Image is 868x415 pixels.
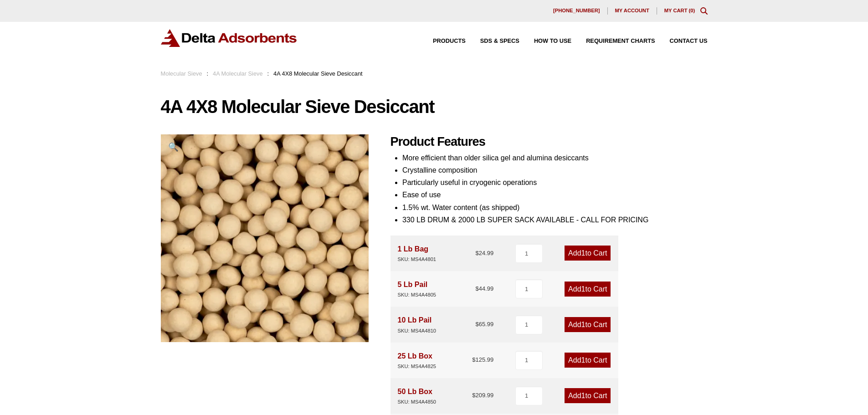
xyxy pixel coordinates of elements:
[475,250,493,256] bdi: 24.99
[565,246,611,261] a: Add1to Cart
[398,278,437,299] div: 5 Lb Pail
[161,70,202,77] a: Molecular Sieve
[565,353,611,368] a: Add1to Cart
[608,7,657,15] a: My account
[615,8,649,13] span: My account
[273,70,363,77] span: 4A 4X8 Molecular Sieve Desiccant
[553,8,600,13] span: [PHONE_NUMBER]
[168,142,179,152] span: 🔍
[581,392,586,400] span: 1
[655,38,708,44] a: Contact Us
[398,327,437,335] div: SKU: MS4A4810
[466,38,519,44] a: SDS & SPECS
[475,285,478,292] span: $
[480,38,519,44] span: SDS & SPECS
[664,8,695,13] a: My Cart (0)
[571,38,655,44] a: Requirement Charts
[402,214,708,226] li: 330 LB DRUM & 2000 LB SUPER SACK AVAILABLE - CALL FOR PRICING
[398,398,437,406] div: SKU: MS4A4850
[581,321,586,328] span: 1
[418,38,466,44] a: Products
[213,70,263,77] a: 4A Molecular Sieve
[700,7,708,15] div: Toggle Modal Content
[402,152,708,164] li: More efficient than older silica gel and alumina desiccants
[161,29,298,47] img: Delta Adsorbents
[402,176,708,189] li: Particularly useful in cryogenic operations
[475,321,493,328] bdi: 65.99
[475,285,493,292] bdi: 44.99
[398,255,437,264] div: SKU: MS4A4801
[581,249,586,257] span: 1
[402,189,708,201] li: Ease of use
[565,317,611,332] a: Add1to Cart
[581,356,586,364] span: 1
[581,285,586,293] span: 1
[402,164,708,176] li: Crystalline composition
[565,388,611,403] a: Add1to Cart
[565,282,611,297] a: Add1to Cart
[472,356,475,363] span: $
[690,8,693,13] span: 0
[398,362,437,371] div: SKU: MS4A4825
[398,291,437,299] div: SKU: MS4A4805
[472,356,493,363] bdi: 125.99
[161,97,708,116] h1: 4A 4X8 Molecular Sieve Desiccant
[475,321,478,328] span: $
[586,38,655,44] span: Requirement Charts
[472,392,493,399] bdi: 209.99
[398,314,437,335] div: 10 Lb Pail
[519,38,571,44] a: How to Use
[534,38,571,44] span: How to Use
[390,134,708,149] h2: Product Features
[398,243,437,264] div: 1 Lb Bag
[433,38,466,44] span: Products
[161,234,369,241] a: 4A 4X8 Molecular Sieve Desiccant
[475,250,478,256] span: $
[161,134,369,342] img: 4A 4X8 Molecular Sieve Desiccant
[207,70,209,77] span: :
[398,385,437,406] div: 50 Lb Box
[402,201,708,214] li: 1.5% wt. Water content (as shipped)
[161,134,186,159] a: View full-screen image gallery
[670,38,708,44] span: Contact Us
[472,392,475,399] span: $
[398,350,437,371] div: 25 Lb Box
[267,70,269,77] span: :
[546,7,608,15] a: [PHONE_NUMBER]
